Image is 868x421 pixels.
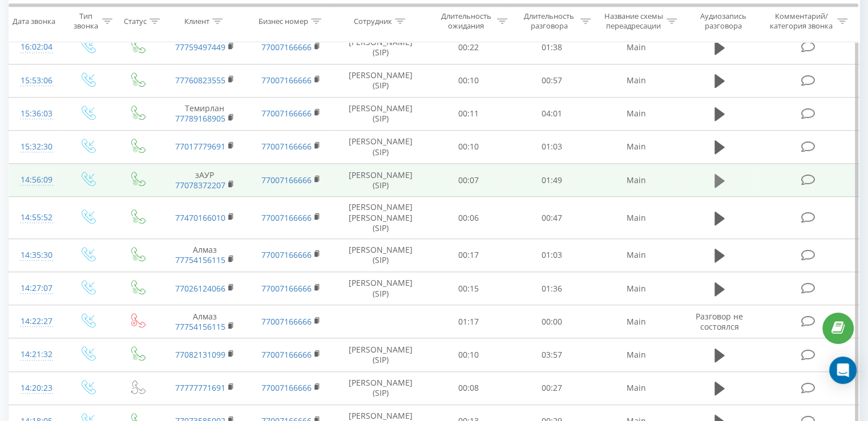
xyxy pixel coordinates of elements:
[175,382,225,393] a: 77777771691
[21,207,51,229] div: 14:55:52
[510,338,593,371] td: 03:57
[593,238,679,272] td: Main
[593,164,679,197] td: Main
[261,349,312,360] a: 77007166666
[593,97,679,130] td: Main
[175,75,225,86] a: 77760823555
[334,272,427,305] td: [PERSON_NAME] (SIP)
[427,31,510,64] td: 00:22
[427,338,510,371] td: 00:10
[427,164,510,197] td: 00:07
[768,12,834,31] div: Комментарий/категория звонка
[21,169,51,191] div: 14:56:09
[162,97,248,130] td: Темирлан
[21,70,51,92] div: 15:53:06
[175,349,225,360] a: 77082131099
[13,17,55,26] div: Дата звонка
[510,371,593,404] td: 00:27
[261,212,312,223] a: 77007166666
[510,130,593,163] td: 01:03
[593,371,679,404] td: Main
[510,197,593,239] td: 00:47
[510,97,593,130] td: 04:01
[21,36,51,58] div: 16:02:04
[261,108,312,119] a: 77007166666
[175,113,225,124] a: 77789168905
[354,17,392,26] div: Сотрудник
[593,64,679,97] td: Main
[261,141,312,152] a: 77007166666
[593,338,679,371] td: Main
[261,249,312,260] a: 77007166666
[438,12,495,31] div: Длительность ожидания
[510,305,593,338] td: 00:00
[21,343,51,366] div: 14:21:32
[21,103,51,125] div: 15:36:03
[175,141,225,152] a: 77017779691
[175,321,225,332] a: 77754156115
[175,212,225,223] a: 77470166010
[510,31,593,64] td: 01:38
[21,136,51,158] div: 15:32:30
[593,31,679,64] td: Main
[334,238,427,272] td: [PERSON_NAME] (SIP)
[427,97,510,130] td: 00:11
[829,357,857,384] div: Open Intercom Messenger
[427,238,510,272] td: 00:17
[427,64,510,97] td: 00:10
[593,305,679,338] td: Main
[334,130,427,163] td: [PERSON_NAME] (SIP)
[593,197,679,239] td: Main
[696,311,743,332] span: Разговор не состоялся
[175,42,225,52] a: 77759497449
[593,272,679,305] td: Main
[520,12,578,31] div: Длительность разговора
[261,175,312,185] a: 77007166666
[261,316,312,327] a: 77007166666
[261,382,312,393] a: 77007166666
[427,272,510,305] td: 00:15
[334,64,427,97] td: [PERSON_NAME] (SIP)
[510,64,593,97] td: 00:57
[593,130,679,163] td: Main
[334,197,427,239] td: [PERSON_NAME] [PERSON_NAME] (SIP)
[124,17,147,26] div: Статус
[175,254,225,265] a: 77754156115
[427,305,510,338] td: 01:17
[184,17,209,26] div: Клиент
[261,42,312,52] a: 77007166666
[334,164,427,197] td: [PERSON_NAME] (SIP)
[427,130,510,163] td: 00:10
[510,272,593,305] td: 01:36
[175,283,225,294] a: 77026124066
[427,371,510,404] td: 00:08
[334,371,427,404] td: [PERSON_NAME] (SIP)
[259,17,308,26] div: Бизнес номер
[162,164,248,197] td: зАУР
[21,244,51,266] div: 14:35:30
[175,180,225,191] a: 77078372207
[21,310,51,333] div: 14:22:27
[21,377,51,399] div: 14:20:23
[162,305,248,338] td: Алмаз
[427,197,510,239] td: 00:06
[334,97,427,130] td: [PERSON_NAME] (SIP)
[261,283,312,294] a: 77007166666
[21,277,51,299] div: 14:27:07
[510,238,593,272] td: 01:03
[690,12,757,31] div: Аудиозапись разговора
[261,75,312,86] a: 77007166666
[334,31,427,64] td: [PERSON_NAME] (SIP)
[604,12,664,31] div: Название схемы переадресации
[510,164,593,197] td: 01:49
[72,12,99,31] div: Тип звонка
[162,238,248,272] td: Алмаз
[334,338,427,371] td: [PERSON_NAME] (SIP)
